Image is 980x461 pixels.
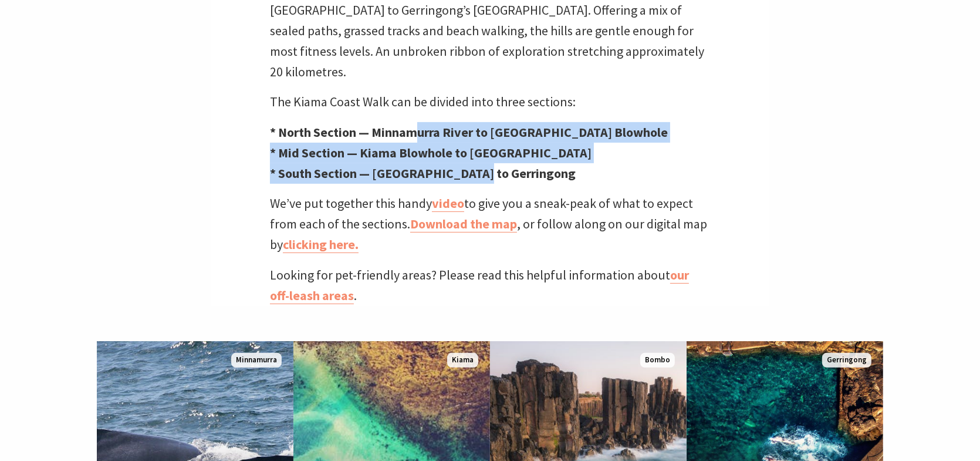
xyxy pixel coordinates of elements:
a: our off-leash areas [270,267,689,304]
strong: * North Section — Minnamurra River to [GEOGRAPHIC_DATA] Blowhole [270,124,668,140]
a: video [432,195,464,212]
p: Looking for pet-friendly areas? Please read this helpful information about . [270,265,710,306]
span: Bombo [640,353,675,368]
a: clicking here. [283,236,359,253]
span: Gerringong [822,353,871,368]
span: Kiama [447,353,478,368]
span: Minnamurra [231,353,282,368]
a: Download the map [410,216,517,233]
p: We’ve put together this handy to give you a sneak-peak of what to expect from each of the section... [270,193,710,255]
strong: * Mid Section — Kiama Blowhole to [GEOGRAPHIC_DATA] [270,144,592,161]
p: The Kiama Coast Walk can be divided into three sections: [270,92,710,112]
strong: * South Section — [GEOGRAPHIC_DATA] to Gerringong [270,165,576,181]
